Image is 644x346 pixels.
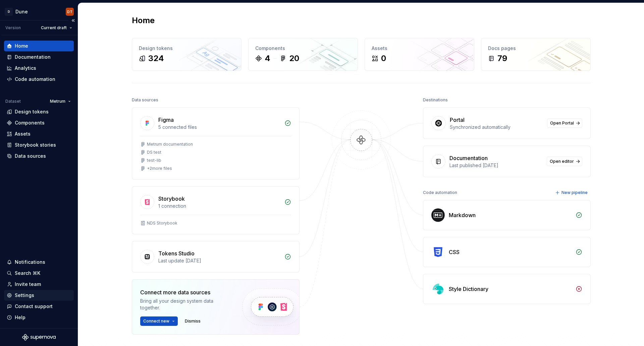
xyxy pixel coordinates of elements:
span: Metrum [50,99,65,104]
button: Dismiss [182,316,204,326]
span: Current draft [41,25,67,31]
div: Last published [DATE] [449,162,543,169]
div: Markdown [449,211,476,219]
button: Search ⌘K [4,268,74,279]
a: Design tokens324 [132,38,241,71]
div: Data sources [15,153,46,159]
div: Code automation [15,76,55,83]
a: Storybook1 connectionNDS Storybook [132,186,300,234]
div: Destinations [423,95,448,105]
div: Analytics [15,65,36,71]
a: Code automation [4,74,74,85]
div: Last update [DATE] [158,257,280,264]
div: Design tokens [15,108,49,115]
div: Synchronized automatically [450,124,543,131]
div: 1 connection [158,203,280,209]
div: 324 [148,53,164,64]
div: Dataset [5,99,21,104]
div: Storybook [158,195,185,203]
a: Storybook stories [4,140,74,150]
div: Notifications [15,259,45,265]
button: Connect new [140,316,178,326]
div: Help [15,314,25,321]
a: Home [4,41,74,51]
div: Version [5,25,21,31]
div: Bring all your design system data together. [140,298,231,311]
a: Documentation [4,52,74,62]
div: Home [15,43,28,49]
a: Design tokens [4,106,74,117]
div: Storybook stories [15,142,56,148]
div: Data sources [132,95,158,105]
div: DS test [147,150,161,155]
button: Collapse sidebar [68,16,78,25]
div: DT [67,9,72,14]
div: Code automation [423,188,457,197]
a: Docs pages79 [481,38,591,71]
div: Components [15,119,45,126]
div: Documentation [15,54,51,60]
div: 20 [289,53,299,64]
div: CSS [449,248,460,256]
a: Tokens StudioLast update [DATE] [132,241,300,273]
a: Components420 [248,38,358,71]
span: Connect new [143,318,169,324]
a: Open Portal [547,118,582,128]
button: Metrum [47,97,74,106]
div: Metrum documentation [147,142,193,147]
div: Dune [15,8,28,15]
button: New pipeline [553,188,591,197]
div: 79 [497,53,507,64]
button: Notifications [4,257,74,267]
div: 4 [265,53,270,64]
div: Tokens Studio [158,249,195,257]
div: Assets [372,45,467,52]
div: Connect more data sources [140,288,231,296]
span: Open editor [550,159,574,164]
span: New pipeline [561,190,588,195]
button: Help [4,312,74,323]
div: test-lib [147,158,161,163]
div: NDS Storybook [147,220,177,226]
a: Figma5 connected filesMetrum documentationDS testtest-lib+2more files [132,107,300,180]
div: Docs pages [488,45,584,52]
div: + 2 more files [147,166,172,171]
div: Portal [450,116,465,124]
button: Current draft [38,23,75,33]
div: 0 [381,53,386,64]
a: Components [4,117,74,128]
div: Figma [158,116,174,124]
div: Assets [15,131,31,137]
div: Design tokens [139,45,234,52]
div: Settings [15,292,34,299]
h2: Home [132,15,155,26]
div: Components [255,45,351,52]
span: Open Portal [550,120,574,126]
a: Open editor [547,157,582,166]
span: Dismiss [185,318,201,324]
div: Style Dictionary [449,285,488,293]
div: Search ⌘K [15,270,40,277]
button: DDuneDT [1,4,76,19]
a: Assets0 [365,38,474,71]
a: Settings [4,290,74,301]
svg: Supernova Logo [22,334,56,341]
div: 5 connected files [158,124,280,131]
div: Invite team [15,281,41,288]
button: Contact support [4,301,74,312]
a: Assets [4,129,74,139]
a: Analytics [4,63,74,73]
div: D [5,8,13,16]
a: Data sources [4,151,74,161]
div: Contact support [15,303,53,310]
div: Documentation [449,154,488,162]
a: Invite team [4,279,74,290]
